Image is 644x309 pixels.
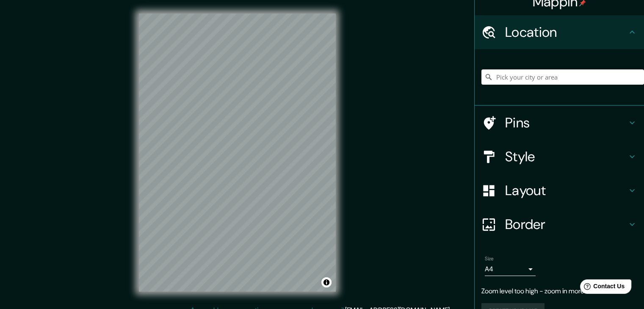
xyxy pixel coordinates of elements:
[485,262,536,276] div: A4
[475,174,644,207] div: Layout
[505,216,627,233] h4: Border
[505,148,627,165] h4: Style
[321,277,332,287] button: Toggle attribution
[475,140,644,174] div: Style
[485,255,494,262] label: Size
[475,15,644,49] div: Location
[505,114,627,131] h4: Pins
[481,286,637,296] p: Zoom level too high - zoom in more
[569,276,635,300] iframe: Help widget launcher
[481,69,644,85] input: Pick your city or area
[475,106,644,140] div: Pins
[505,182,627,199] h4: Layout
[475,207,644,241] div: Border
[139,14,336,292] canvas: Map
[505,24,627,41] h4: Location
